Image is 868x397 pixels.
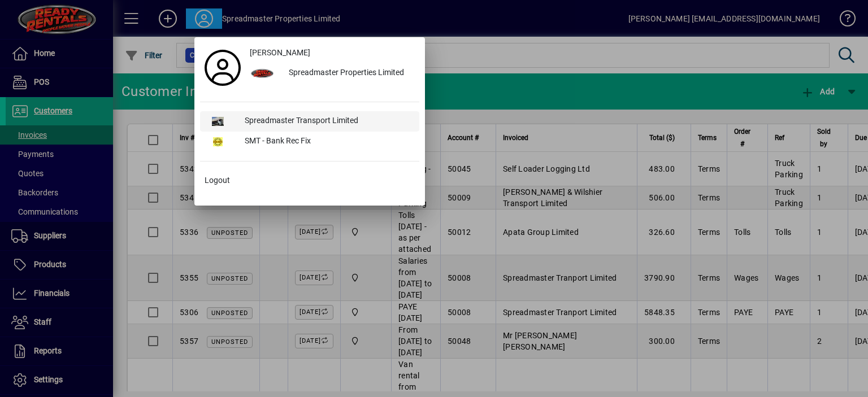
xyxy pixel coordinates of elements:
[200,171,419,191] button: Logout
[236,111,419,132] div: Spreadmaster Transport Limited
[280,63,419,84] div: Spreadmaster Properties Limited
[200,132,419,152] button: SMT - Bank Rec Fix
[250,47,310,59] span: [PERSON_NAME]
[245,63,419,84] button: Spreadmaster Properties Limited
[236,132,419,152] div: SMT - Bank Rec Fix
[200,58,245,78] a: Profile
[205,174,230,186] span: Logout
[200,111,419,132] button: Spreadmaster Transport Limited
[245,43,419,63] a: [PERSON_NAME]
